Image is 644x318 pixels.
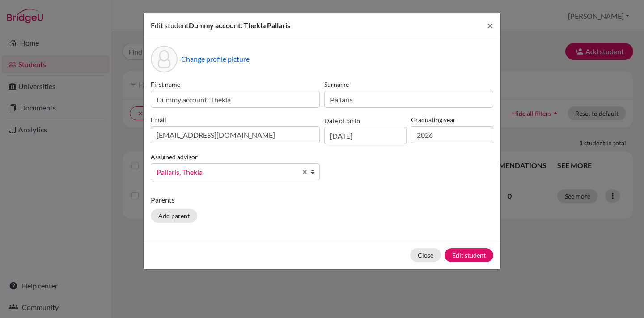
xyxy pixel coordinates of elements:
[324,80,493,89] label: Surname
[151,21,189,30] span: Edit student
[487,19,493,32] span: ×
[411,115,493,124] label: Graduating year
[151,209,197,223] button: Add parent
[151,46,178,72] div: Profile picture
[151,152,198,161] label: Assigned advisor
[480,13,500,38] button: Close
[151,115,320,124] label: Email
[189,21,290,30] span: Dummy account: Thekla Pallaris
[151,80,320,89] label: First name
[324,127,407,144] input: dd/mm/yyyy
[445,248,493,262] button: Edit student
[151,195,493,205] p: Parents
[324,116,360,125] label: Date of birth
[410,248,441,262] button: Close
[157,166,297,178] span: Pallaris, Thekla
